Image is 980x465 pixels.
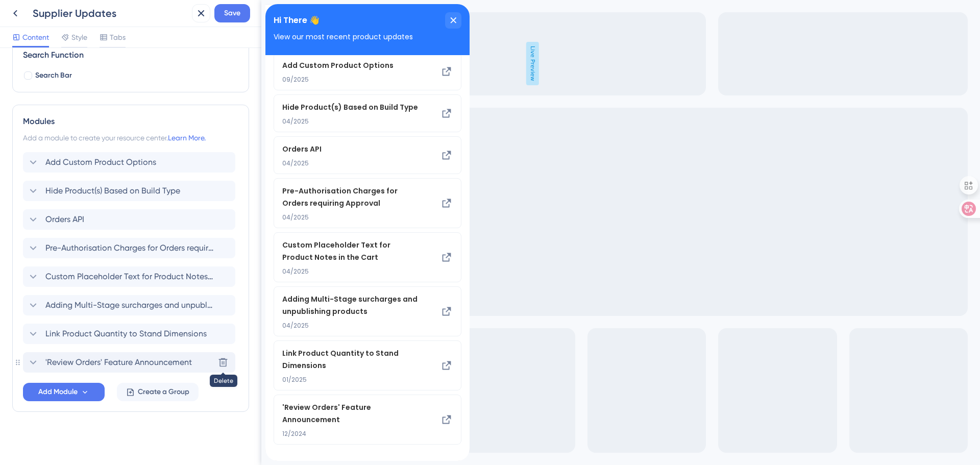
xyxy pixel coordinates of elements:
span: Hide Product(s) Based on Build Type [17,97,153,109]
span: 09/2025 [17,71,153,80]
span: Hide Product(s) Based on Build Type [45,185,180,197]
span: 04/2025 [17,155,153,163]
span: Link Product Quantity to Stand Dimensions [45,328,207,340]
span: Content [22,31,49,43]
span: Pre-Authorisation Charges for Orders requiring Approval [45,242,214,254]
div: Custom Placeholder Text for Product Notes in the Cart [17,235,153,272]
span: Add Module [38,386,78,398]
div: 'Review Orders' Feature AnnouncementDelete [23,352,238,373]
span: Custom Placeholder Text for Product Notes in the Cart [45,271,214,283]
button: Create a Group [117,383,199,401]
span: Style [71,31,87,43]
span: Tabs [110,31,126,43]
span: Link Product Quantity to Stand Dimensions [17,343,153,368]
div: Pre-Authorisation Charges for Orders requiring Approval [23,238,238,258]
span: 04/2025 [17,113,153,121]
span: Pre-Authorisation Charges for Orders requiring Approval [17,181,153,205]
a: Learn More. [168,134,206,142]
span: 04/2025 [17,209,153,217]
div: Modules [23,115,238,128]
div: Link Product Quantity to Stand Dimensions [17,343,153,380]
span: View our most recent product updates [8,29,148,37]
div: Hide Product(s) Based on Build Type [17,97,153,121]
span: 12/2024 [17,426,153,434]
div: Adding Multi-Stage surcharges and unpublishing products [23,295,238,315]
span: Orders API [17,139,153,151]
span: Create a Group [138,386,189,398]
div: Adding Multi-Stage surcharges and unpublishing products [17,289,153,326]
span: 04/2025 [17,263,153,272]
span: Custom Placeholder Text for Product Notes in the Cart [17,235,153,259]
div: Add Custom Product Options [23,152,238,173]
div: Add Custom Product Options [17,55,153,80]
span: Add Custom Product Options [45,156,156,168]
span: 'Review Orders' Feature Announcement [17,397,153,422]
span: Hi There 👋 [8,9,54,24]
span: Orders API [45,213,84,226]
span: 04/2025 [17,317,153,326]
button: Add Module [23,383,105,401]
div: Search Function [23,49,238,61]
span: Search Bar [35,69,72,82]
span: Live Preview [265,42,278,85]
div: close resource center [180,8,196,25]
button: Save [214,4,250,22]
div: Hide Product(s) Based on Build Type [23,181,238,201]
span: Add Custom Product Options [17,55,128,67]
div: Pre-Authorisation Charges for Orders requiring Approval [17,181,153,217]
div: 'Review Orders' Feature Announcement [17,397,153,434]
div: Link Product Quantity to Stand Dimensions [23,324,238,344]
div: Orders API [17,139,153,163]
span: Adding Multi-Stage surcharges and unpublishing products [45,299,214,311]
span: Product Updates [8,3,73,15]
span: Save [224,7,240,19]
span: Adding Multi-Stage surcharges and unpublishing products [17,289,153,313]
div: Custom Placeholder Text for Product Notes in the Cart [23,266,238,287]
span: 01/2025 [17,372,153,380]
div: 3 [80,5,84,13]
div: Supplier Updates [33,6,188,20]
span: Add a module to create your resource center. [23,134,168,142]
div: Orders API [23,209,238,230]
span: 'Review Orders' Feature Announcement [45,356,192,369]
